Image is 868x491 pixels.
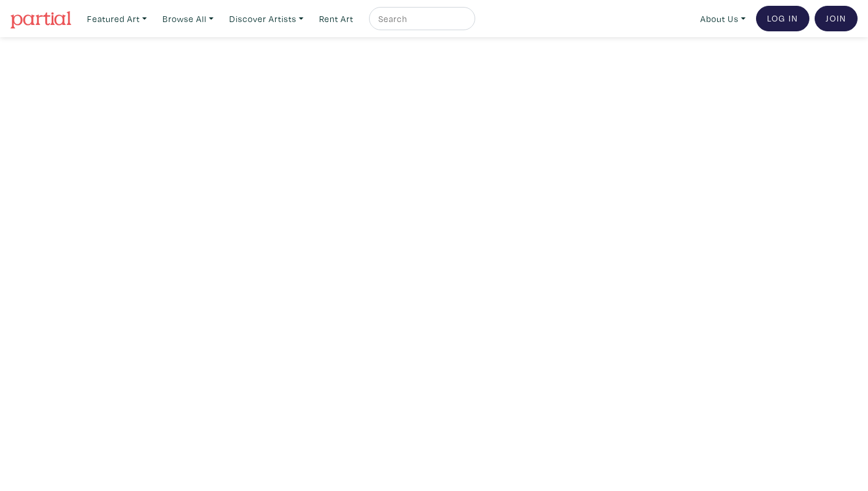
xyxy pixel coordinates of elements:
a: Join [815,6,858,31]
a: Browse All [157,7,219,31]
a: Featured Art [82,7,152,31]
a: Rent Art [314,7,359,31]
a: Log In [756,6,809,31]
a: About Us [695,7,751,31]
a: Discover Artists [224,7,309,31]
input: Search [377,12,464,26]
